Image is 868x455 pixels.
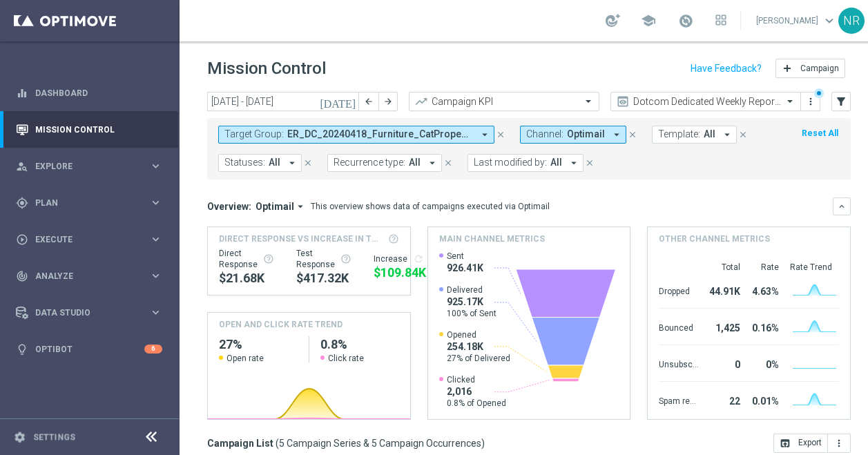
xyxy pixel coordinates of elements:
[584,155,596,171] button: close
[833,438,845,449] i: more_vert
[746,352,779,374] div: 0%
[800,126,840,141] button: Reset All
[704,316,740,338] div: 1,425
[641,13,656,28] span: school
[773,437,851,448] multiple-options-button: Export to CSV
[149,196,162,209] i: keyboard_arrow_right
[35,111,162,148] a: Mission Control
[320,95,357,108] i: [DATE]
[652,126,737,144] button: Template: All arrow_drop_down
[822,13,837,28] span: keyboard_arrow_down
[378,92,398,111] button: arrow_forward
[426,157,438,169] i: arrow_drop_down
[626,127,639,142] button: close
[746,316,779,338] div: 0.16%
[659,279,699,301] div: Dropped
[207,437,485,449] h3: Campaign List
[447,262,483,274] span: 926.41K
[831,92,851,111] button: filter_alt
[374,253,426,264] div: Increase
[814,88,824,98] div: There are unsaved changes
[35,75,162,111] a: Dashboard
[15,307,163,318] button: Data Studio keyboard_arrow_right
[15,271,163,282] button: track_changes Analyze keyboard_arrow_right
[610,128,623,141] i: arrow_drop_down
[746,279,779,301] div: 4.63%
[447,284,496,296] span: Delivered
[15,161,163,172] div: person_search Explore keyboard_arrow_right
[780,438,791,449] i: open_in_browser
[755,10,838,31] a: [PERSON_NAME]keyboard_arrow_down
[837,202,847,211] i: keyboard_arrow_down
[149,159,162,173] i: keyboard_arrow_right
[526,128,563,140] span: Channel:
[318,92,359,113] button: [DATE]
[567,128,605,140] span: Optimail
[218,126,494,144] button: Target Group: ER_DC_20240418_Furniture_CatPropensity, ER_DC_20240418_InkToner_CatPropensity, ER_D...
[659,233,770,245] h4: Other channel metrics
[14,431,26,443] i: settings
[447,308,496,319] span: 100% of Sent
[447,296,496,308] span: 925.17K
[302,155,314,171] button: close
[219,248,274,270] div: Direct Response
[737,127,749,142] button: close
[33,433,75,441] a: Settings
[782,63,793,74] i: add
[447,251,483,262] span: Sent
[15,88,163,99] button: equalizer Dashboard
[255,200,294,213] span: Optimail
[383,97,393,106] i: arrow_forward
[16,197,149,209] div: Plan
[224,157,265,168] span: Statuses:
[691,64,762,73] input: Have Feedback?
[35,162,149,171] span: Explore
[149,269,162,282] i: keyboard_arrow_right
[704,279,740,301] div: 44.91K
[296,270,351,287] div: $417,322
[16,331,162,367] div: Optibot
[224,128,284,140] span: Target Group:
[828,434,851,453] button: more_vert
[218,154,302,172] button: Statuses: All arrow_drop_down
[721,128,733,141] i: arrow_drop_down
[35,199,149,207] span: Plan
[15,124,163,135] button: Mission Control
[494,127,507,142] button: close
[447,353,510,364] span: 27% of Delivered
[800,64,839,73] span: Campaign
[279,437,481,449] span: 5 Campaign Series & 5 Campaign Occurrences
[704,352,740,374] div: 0
[16,343,28,356] i: lightbulb
[616,95,630,108] i: preview
[790,262,839,273] div: Rate Trend
[409,92,599,111] ng-select: Campaign KPI
[144,345,162,354] div: 6
[16,270,28,282] i: track_changes
[773,434,828,453] button: open_in_browser Export
[226,353,264,364] span: Open rate
[16,87,28,99] i: equalizer
[276,437,279,449] span: (
[15,234,163,245] div: play_circle_outline Execute keyboard_arrow_right
[35,235,149,244] span: Execute
[520,126,626,144] button: Channel: Optimail arrow_drop_down
[296,248,351,270] div: Test Response
[374,264,426,281] div: $109,839
[269,157,280,168] span: All
[334,157,405,168] span: Recurrence type:
[15,344,163,355] div: lightbulb Optibot 6
[447,340,510,353] span: 254.18K
[35,331,144,367] a: Optibot
[550,157,562,168] span: All
[704,262,740,273] div: Total
[16,270,149,282] div: Analyze
[15,197,163,209] button: gps_fixed Plan keyboard_arrow_right
[746,389,779,411] div: 0.01%
[413,253,424,264] i: refresh
[219,336,298,353] h2: 27%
